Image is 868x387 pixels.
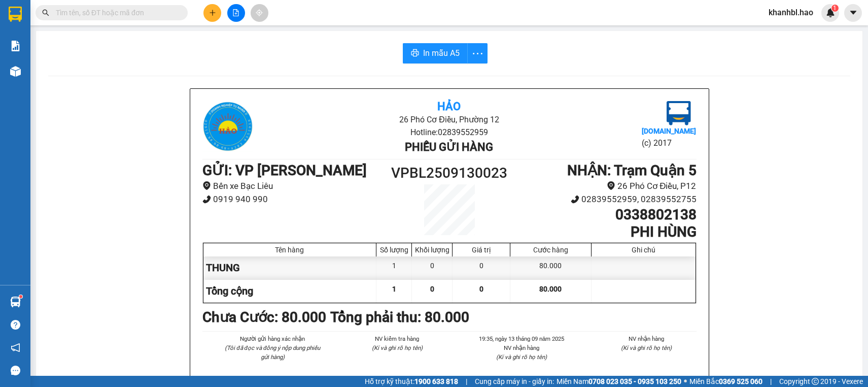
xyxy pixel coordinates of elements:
[256,9,263,16] span: aim
[209,9,216,16] span: plus
[472,334,572,343] li: 19:35, ngày 13 tháng 09 năm 2025
[571,195,579,204] span: phone
[423,47,460,59] span: In mẫu A5
[56,7,176,18] input: Tìm tên, số ĐT hoặc mã đơn
[412,256,453,279] div: 0
[849,8,858,17] span: caret-down
[770,376,772,387] span: |
[11,320,20,330] span: question-circle
[414,246,449,254] div: Khối lượng
[405,141,493,153] b: Phiếu gửi hàng
[202,162,367,179] b: GỬI : VP [PERSON_NAME]
[10,297,21,307] img: warehouse-icon
[468,47,487,60] span: more
[330,309,469,326] b: Tổng phải thu: 80.000
[557,376,681,387] span: Miền Nam
[511,192,696,206] li: 02839552959, 02839552755
[453,256,510,279] div: 0
[10,66,21,77] img: warehouse-icon
[206,285,253,297] span: Tổng cộng
[472,374,572,383] li: Khánh
[202,179,388,193] li: Bến xe Bạc Liêu
[719,377,762,385] strong: 0369 525 060
[285,126,614,139] li: Hotline: 02839552959
[365,376,458,387] span: Hỗ trợ kỹ thuật:
[11,343,20,352] span: notification
[833,5,837,12] span: 1
[437,100,461,113] b: Hảo
[689,376,762,387] span: Miền Bắc
[511,179,696,193] li: 26 Phó Cơ Điều, P12
[621,344,672,351] i: (Kí và ghi rõ họ tên)
[642,137,696,149] li: (c) 2017
[203,4,221,22] button: plus
[202,181,211,190] span: environment
[642,127,696,135] b: [DOMAIN_NAME]
[232,9,239,16] span: file-add
[511,223,696,241] h1: PHI HÙNG
[826,8,835,17] img: icon-new-feature
[403,43,468,63] button: printerIn mẫu A5
[567,162,697,179] b: NHẬN : Trạm Quận 5
[430,285,434,293] span: 0
[206,246,374,254] div: Tên hàng
[510,256,591,279] div: 80.000
[844,4,862,22] button: caret-down
[11,366,20,375] span: message
[667,101,691,125] img: logo.jpg
[472,343,572,352] li: NV nhận hàng
[594,246,693,254] div: Ghi chú
[414,377,458,385] strong: 1900 633 818
[475,376,554,387] span: Cung cấp máy in - giấy in:
[227,4,245,22] button: file-add
[376,256,412,279] div: 1
[479,285,483,293] span: 0
[411,49,419,58] span: printer
[539,285,562,293] span: 80.000
[588,377,681,385] strong: 0708 023 035 - 0935 103 250
[202,192,388,206] li: 0919 940 990
[388,162,511,184] h1: VPBL2509130023
[596,334,697,343] li: NV nhận hàng
[812,378,819,385] span: copyright
[10,41,21,51] img: solution-icon
[202,101,253,152] img: logo.jpg
[684,379,687,383] span: ⚪️
[372,344,423,351] i: (Kí và ghi rõ họ tên)
[466,376,467,387] span: |
[379,246,409,254] div: Số lượng
[455,246,507,254] div: Giá trị
[467,43,488,63] button: more
[831,5,839,12] sup: 1
[225,344,320,361] i: (Tôi đã đọc và đồng ý nộp dung phiếu gửi hàng)
[223,334,323,343] li: Người gửi hàng xác nhận
[202,195,211,204] span: phone
[347,334,447,343] li: NV kiểm tra hàng
[42,9,49,16] span: search
[511,206,696,223] h1: 0338802138
[9,7,22,22] img: logo-vxr
[202,309,326,326] b: Chưa Cước : 80.000
[19,295,22,298] sup: 1
[203,256,377,279] div: THUNG
[513,246,588,254] div: Cước hàng
[760,6,821,19] span: khanhbl.hao
[607,181,615,190] span: environment
[285,113,614,126] li: 26 Phó Cơ Điều, Phường 12
[496,353,547,361] i: (Kí và ghi rõ họ tên)
[392,285,396,293] span: 1
[251,4,268,22] button: aim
